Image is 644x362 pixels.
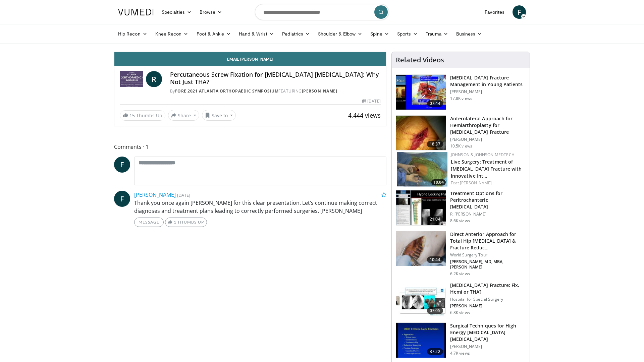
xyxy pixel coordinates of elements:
[427,348,443,355] span: 37:22
[427,256,443,263] span: 10:44
[396,282,526,317] a: 07:05 [MEDICAL_DATA] Fracture: Fix, Hemi or THA? Hospital for Special Surgery [PERSON_NAME] 6.8K ...
[450,231,526,251] h3: Direct Anterior Approach for Total Hip [MEDICAL_DATA] & Fracture Reduc…
[481,5,508,19] a: Favorites
[450,137,526,142] p: [PERSON_NAME]
[450,297,526,302] p: Hospital for Special Surgery
[427,216,443,223] span: 21:04
[114,52,386,52] video-js: Video Player
[450,344,526,349] p: [PERSON_NAME]
[393,27,422,41] a: Sports
[165,218,207,227] a: 1 Thumbs Up
[450,190,526,210] h3: Treatment Options for Peritrochanteric [MEDICAL_DATA]
[120,71,143,87] img: FORE 2021 Atlanta Orthopaedic Symposium
[114,27,151,41] a: Hip Recon
[450,322,526,343] h3: Surgical Techniques for High Energy [MEDICAL_DATA] [MEDICAL_DATA]
[151,27,193,41] a: Knee Recon
[450,310,470,315] p: 6.8K views
[450,74,526,88] h3: [MEDICAL_DATA] Fracture Management in Young Patients
[450,351,470,356] p: 4.7K views
[427,100,443,107] span: 07:44
[396,56,444,64] h4: Related Videos
[170,88,381,94] div: By FEATURING
[170,71,381,85] h4: Percutaneous Screw Fixation for [MEDICAL_DATA] [MEDICAL_DATA]: Why Not Just THA?
[196,5,226,19] a: Browse
[450,303,526,309] p: [PERSON_NAME]
[129,112,135,119] span: 15
[396,323,446,358] img: 341f074f-dccc-4512-8d51-d85fc8b617ea.150x105_q85_crop-smart_upscale.jpg
[193,27,235,41] a: Foot & Ankle
[235,27,278,41] a: Hand & Wrist
[450,89,526,95] p: [PERSON_NAME]
[396,231,446,266] img: 1b49c4dc-6725-42ca-b2d9-db8c5331b74b.150x105_q85_crop-smart_upscale.jpg
[114,142,386,151] span: Comments 1
[396,116,446,150] img: 78c34c25-97ae-4c02-9d2f-9b8ccc85d359.150x105_q85_crop-smart_upscale.jpg
[114,52,386,66] a: Email [PERSON_NAME]
[431,179,446,185] span: 10:04
[513,5,526,19] a: F
[177,192,190,198] small: [DATE]
[396,75,446,110] img: 245457_0002_1.png.150x105_q85_crop-smart_upscale.jpg
[422,27,452,41] a: Trauma
[450,96,472,101] p: 17.8K views
[450,271,470,277] p: 6.2K views
[114,191,130,207] a: F
[114,157,130,173] a: F
[396,190,446,225] img: UxJ4bo6uJkjYse234xMDoxOjB1O8AjAz.150x105_q85_crop-smart_upscale.jpg
[134,191,176,198] a: [PERSON_NAME]
[451,159,522,179] a: Live Surgery: Treatment of [MEDICAL_DATA] Fracture with Innovative Int…
[362,98,380,104] div: [DATE]
[134,218,164,227] a: Message
[452,27,486,41] a: Business
[450,259,526,270] p: [PERSON_NAME], MD, MBA, [PERSON_NAME]
[396,231,526,277] a: 10:44 Direct Anterior Approach for Total Hip [MEDICAL_DATA] & Fracture Reduc… World Surgery Tour ...
[314,27,366,41] a: Shoulder & Elbow
[451,180,524,186] div: Feat.
[175,88,279,94] a: FORE 2021 Atlanta Orthopaedic Symposium
[450,212,526,217] p: R. [PERSON_NAME]
[396,322,526,358] a: 37:22 Surgical Techniques for High Energy [MEDICAL_DATA] [MEDICAL_DATA] [PERSON_NAME] 4.7K views
[202,110,236,121] button: Save to
[396,115,526,151] a: 18:37 Anterolateral Approach for Hemiarthroplasty for [MEDICAL_DATA] Fracture [PERSON_NAME] 10.5K...
[450,218,470,224] p: 8.6K views
[427,307,443,314] span: 07:05
[450,143,472,149] p: 10.5K views
[460,180,492,186] a: [PERSON_NAME]
[366,27,393,41] a: Spine
[450,115,526,135] h3: Anterolateral Approach for Hemiarthroplasty for [MEDICAL_DATA] Fracture
[450,282,526,295] h3: [MEDICAL_DATA] Fracture: Fix, Hemi or THA?
[302,88,337,94] a: [PERSON_NAME]
[146,71,162,87] a: R
[174,220,176,225] span: 1
[120,110,165,121] a: 15 Thumbs Up
[118,9,154,15] img: VuMedi Logo
[396,282,446,317] img: 5b7a0747-e942-4b85-9d8f-d50a64f0d5dd.150x105_q85_crop-smart_upscale.jpg
[397,152,447,187] img: 14766df3-efa5-4166-8dc0-95244dab913c.150x105_q85_crop-smart_upscale.jpg
[158,5,196,19] a: Specialties
[396,190,526,226] a: 21:04 Treatment Options for Peritrochanteric [MEDICAL_DATA] R. [PERSON_NAME] 8.6K views
[348,111,381,119] span: 4,444 views
[134,199,386,215] p: Thank you once again [PERSON_NAME] for this clear presentation. Let’s continue making correct dia...
[450,252,526,258] p: World Surgery Tour
[451,152,515,158] a: Johnson & Johnson MedTech
[396,74,526,110] a: 07:44 [MEDICAL_DATA] Fracture Management in Young Patients [PERSON_NAME] 17.8K views
[255,4,389,20] input: Search topics, interventions
[168,110,199,121] button: Share
[278,27,314,41] a: Pediatrics
[397,152,447,187] a: 10:04
[427,141,443,147] span: 18:37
